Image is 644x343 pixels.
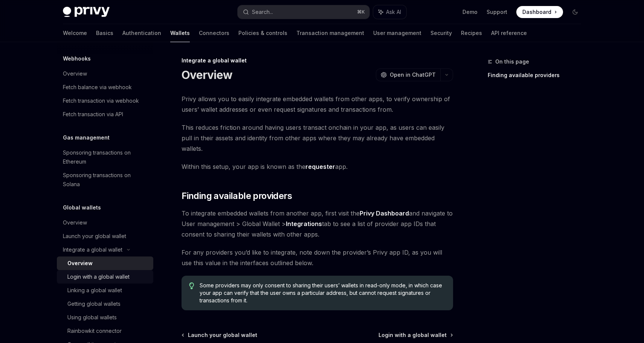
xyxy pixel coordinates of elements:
[516,6,563,18] a: Dashboard
[57,229,153,243] a: Launch your global wallet
[495,57,529,66] span: On this page
[461,24,482,42] a: Recipes
[57,297,153,311] a: Getting global wallets
[57,270,153,284] a: Login with a global wallet
[182,68,232,82] h1: Overview
[491,24,527,42] a: API reference
[182,57,453,64] div: Integrate a global wallet
[122,24,161,42] a: Authentication
[360,209,409,217] strong: Privy Dashboard
[63,110,123,119] div: Fetch transaction via API
[488,69,587,81] a: Finding available providers
[182,94,453,115] span: Privy allows you to easily integrate embedded wallets from other apps, to verify ownership of use...
[63,96,139,105] div: Fetch transaction via webhook
[357,9,365,15] span: ⌘ K
[430,24,452,42] a: Security
[63,148,149,166] div: Sponsoring transactions on Ethereum
[188,331,257,339] span: Launch your global wallet
[378,331,447,339] span: Login with a global wallet
[378,331,452,339] a: Login with a global wallet
[67,259,93,268] div: Overview
[63,203,101,212] h5: Global wallets
[522,8,551,16] span: Dashboard
[96,24,113,42] a: Basics
[67,272,130,281] div: Login with a global wallet
[252,8,273,17] div: Search...
[57,311,153,324] a: Using global wallets
[182,247,453,268] span: For any providers you’d like to integrate, note down the provider’s Privy app ID, as you will use...
[57,94,153,108] a: Fetch transaction via webhook
[57,216,153,229] a: Overview
[373,5,406,19] button: Ask AI
[182,331,257,339] a: Launch your global wallet
[286,220,322,228] a: Integrations
[57,108,153,121] a: Fetch transaction via API
[305,163,335,170] strong: requester
[182,161,453,172] span: Within this setup, your app is known as the app.
[67,313,117,322] div: Using global wallets
[63,218,87,227] div: Overview
[170,24,190,42] a: Wallets
[462,8,478,16] a: Demo
[67,299,121,308] div: Getting global wallets
[63,171,149,189] div: Sponsoring transactions on Solana
[360,209,409,217] a: Privy Dashboard
[57,284,153,297] a: Linking a global wallet
[376,68,440,81] button: Open in ChatGPT
[63,232,126,241] div: Launch your global wallet
[57,67,153,80] a: Overview
[63,69,87,78] div: Overview
[57,324,153,338] a: Rainbowkit connector
[487,8,507,16] a: Support
[286,220,322,228] strong: Integrations
[63,7,110,17] img: dark logo
[182,208,453,240] span: To integrate embedded wallets from another app, first visit the and navigate to User management >...
[296,24,364,42] a: Transaction management
[373,24,421,42] a: User management
[63,54,91,63] h5: Webhooks
[67,326,122,335] div: Rainbowkit connector
[67,286,122,295] div: Linking a global wallet
[200,282,446,304] span: Some providers may only consent to sharing their users’ wallets in read-only mode, in which case ...
[182,122,453,154] span: This reduces friction around having users transact onchain in your app, as users can easily pull ...
[199,24,229,42] a: Connectors
[57,256,153,270] a: Overview
[386,8,401,16] span: Ask AI
[57,168,153,191] a: Sponsoring transactions on Solana
[63,245,122,254] div: Integrate a global wallet
[57,80,153,94] a: Fetch balance via webhook
[63,83,132,92] div: Fetch balance via webhook
[63,24,87,42] a: Welcome
[189,282,194,289] svg: Tip
[182,190,292,202] span: Finding available providers
[238,24,287,42] a: Policies & controls
[569,6,581,18] button: Toggle dark mode
[238,5,369,19] button: Search...⌘K
[390,71,436,79] span: Open in ChatGPT
[63,133,110,142] h5: Gas management
[57,146,153,168] a: Sponsoring transactions on Ethereum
